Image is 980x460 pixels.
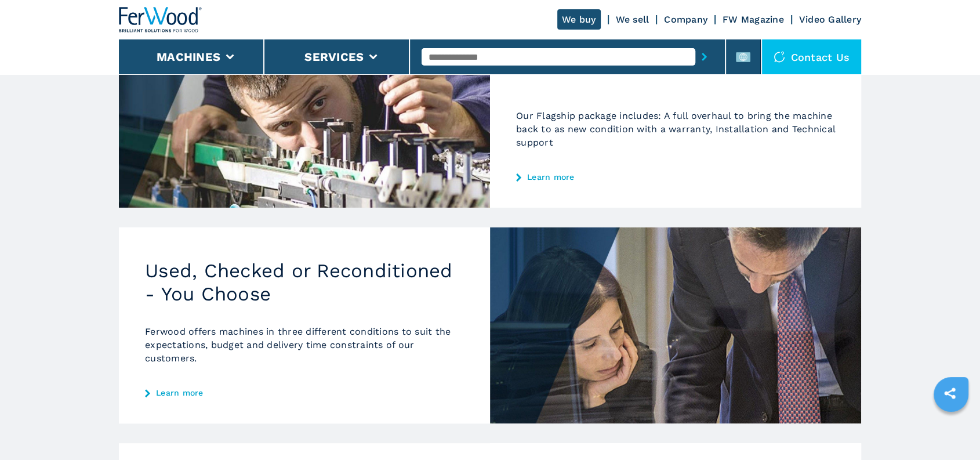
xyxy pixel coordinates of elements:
[304,50,364,64] button: Services
[145,388,464,397] a: Learn more
[516,109,835,149] p: Our Flagship package includes: A full overhaul to bring the machine back to as new condition with...
[935,379,964,408] a: sharethis
[931,408,971,451] iframe: Chat
[762,39,862,74] div: Contact us
[119,7,202,32] img: Ferwood
[157,50,220,64] button: Machines
[145,325,464,365] p: Ferwood offers machines in three different conditions to suit the expectations, budget and delive...
[516,172,835,182] a: Learn more
[557,9,601,30] a: We buy
[723,14,784,25] a: FW Magazine
[799,14,861,25] a: Video Gallery
[664,14,707,25] a: Company
[616,14,649,25] a: We sell
[774,51,785,63] img: Contact us
[695,44,713,70] button: submit-button
[490,227,861,423] img: Used, Checked or Reconditioned - You Choose
[145,259,464,305] h2: Used, Checked or Reconditioned - You Choose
